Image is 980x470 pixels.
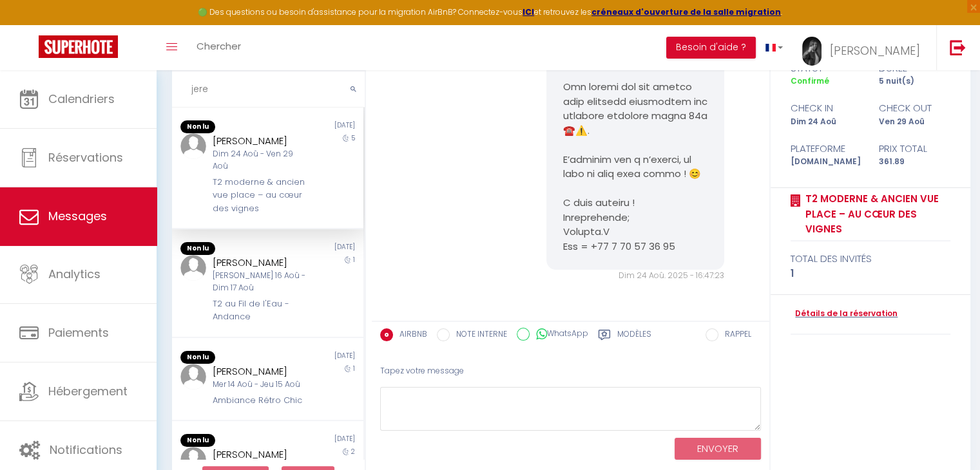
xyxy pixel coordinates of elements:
[180,133,206,159] img: ...
[180,351,215,364] span: Non lu
[870,141,959,156] div: Prix total
[380,355,761,387] div: Tapez votre message
[180,364,206,390] img: ...
[48,266,101,282] span: Analytics
[180,120,215,133] span: Non lu
[870,116,959,128] div: Ven 29 Aoû
[48,91,115,107] span: Calendriers
[213,270,307,294] div: [PERSON_NAME] 16 Aoû - Dim 17 Aoû
[530,328,588,342] label: WhatsApp
[791,251,950,267] div: total des invités
[39,35,118,58] img: Super Booking
[782,141,870,156] div: Plateforme
[213,148,307,173] div: Dim 24 Aoû - Ven 29 Aoû
[213,364,307,379] div: [PERSON_NAME]
[546,270,724,282] div: Dim 24 Aoû. 2025 - 16:47:23
[353,255,355,265] span: 1
[213,255,307,270] div: [PERSON_NAME]
[351,133,355,143] span: 5
[172,71,365,108] input: Rechercher un mot clé
[180,242,215,255] span: Non lu
[801,191,950,237] a: T2 moderne & ancien vue place – au cœur des vignes
[830,42,920,59] span: [PERSON_NAME]
[870,100,959,116] div: check out
[791,266,950,281] div: 1
[10,5,49,44] button: Ouvrir le widget de chat LiveChat
[523,6,534,17] a: ICI
[353,364,355,373] span: 1
[180,434,215,447] span: Non lu
[48,324,109,341] span: Paiements
[187,25,251,70] a: Chercher
[782,116,870,128] div: Dim 24 Aoû
[617,328,651,344] label: Modèles
[213,176,307,215] div: T2 moderne & ancien vue place – au cœur des vignes
[351,447,355,456] span: 2
[180,255,206,281] img: ...
[666,37,756,59] button: Besoin d'aide ?
[50,442,122,458] span: Notifications
[267,120,363,133] div: [DATE]
[950,39,966,55] img: logout
[870,156,959,168] div: 361.89
[870,75,959,88] div: 5 nuit(s)
[591,6,781,17] a: créneaux d'ouverture de la salle migration
[213,394,307,407] div: Ambiance Rétro Chic
[450,328,507,343] label: NOTE INTERNE
[267,242,363,255] div: [DATE]
[791,308,898,320] a: Détails de la réservation
[48,208,107,224] span: Messages
[267,351,363,364] div: [DATE]
[791,75,829,86] span: Confirmé
[675,438,761,460] button: ENVOYER
[213,447,307,462] div: [PERSON_NAME]
[48,383,128,399] span: Hébergement
[213,297,307,324] div: T2 au Fil de l'Eau - Andance
[802,37,821,66] img: ...
[267,434,363,447] div: [DATE]
[213,133,307,149] div: [PERSON_NAME]
[718,328,751,343] label: RAPPEL
[782,100,870,116] div: check in
[793,25,936,70] a: ... [PERSON_NAME]
[213,379,307,391] div: Mer 14 Aoû - Jeu 15 Aoû
[782,156,870,168] div: [DOMAIN_NAME]
[197,39,241,53] span: Chercher
[48,149,123,165] span: Réservations
[393,328,427,343] label: AIRBNB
